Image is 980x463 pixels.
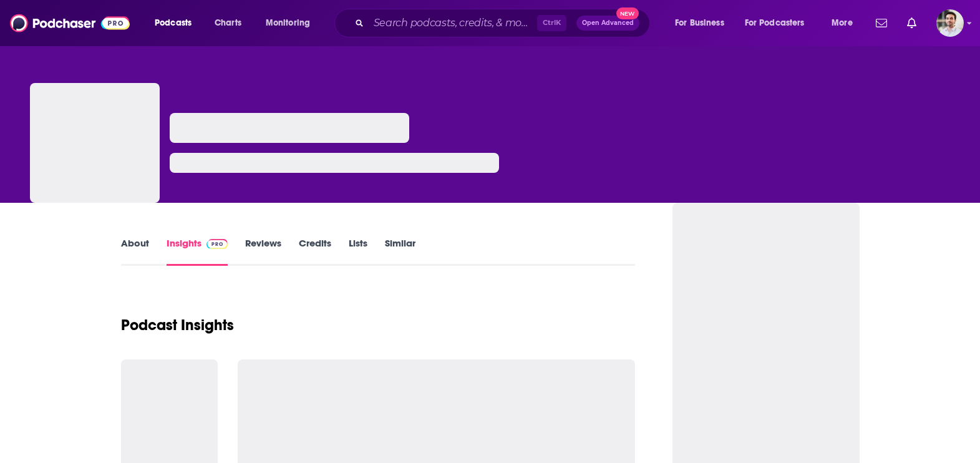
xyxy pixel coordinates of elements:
[832,14,853,32] span: More
[346,9,662,37] div: Search podcasts, credits, & more...
[146,13,208,33] button: open menu
[616,7,639,19] span: New
[257,13,326,33] button: open menu
[10,11,130,35] img: Podchaser - Follow, Share and Rate Podcasts
[155,14,192,32] span: Podcasts
[121,237,149,266] a: About
[737,13,823,33] button: open menu
[245,237,281,266] a: Reviews
[902,12,921,34] a: Show notifications dropdown
[206,13,249,33] a: Charts
[167,237,228,266] a: InsightsPodchaser Pro
[206,239,228,249] img: Podchaser Pro
[666,13,740,33] button: open menu
[823,13,868,33] button: open menu
[215,14,241,32] span: Charts
[385,237,415,266] a: Similar
[266,14,310,32] span: Monitoring
[369,13,537,33] input: Search podcasts, credits, & more...
[936,9,964,37] img: User Profile
[745,14,805,32] span: For Podcasters
[299,237,331,266] a: Credits
[576,16,639,31] button: Open AdvancedNew
[582,20,634,26] span: Open Advanced
[936,9,964,37] button: Show profile menu
[871,12,892,34] a: Show notifications dropdown
[121,316,234,334] h1: Podcast Insights
[936,9,964,37] span: Logged in as sam_beutlerink
[675,14,724,32] span: For Business
[537,15,566,31] span: Ctrl K
[349,237,367,266] a: Lists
